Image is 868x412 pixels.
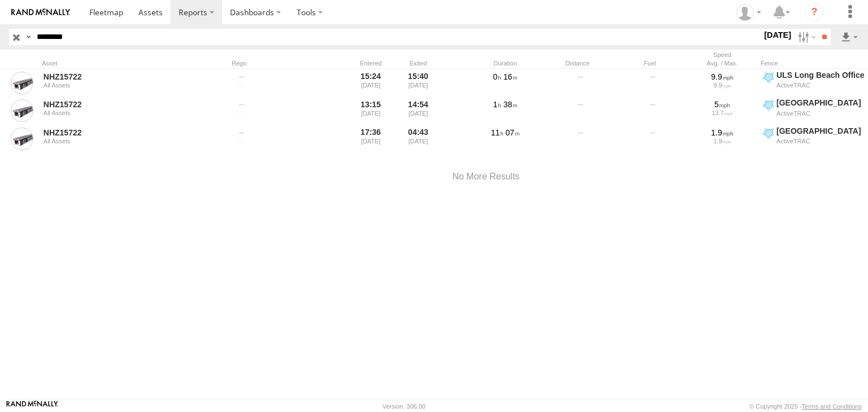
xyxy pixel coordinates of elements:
[349,59,392,67] div: Entered
[544,59,611,67] div: Distance
[397,59,440,67] div: Exited
[349,98,392,124] div: 13:15 [DATE]
[397,70,440,96] div: 15:40 [DATE]
[349,70,392,96] div: 15:24 [DATE]
[690,138,754,144] div: 1.9
[732,4,765,21] div: Zulema McIntosch
[349,126,392,152] div: 17:36 [DATE]
[690,99,754,109] div: 5
[616,59,684,67] div: Fuel
[762,29,793,41] label: [DATE]
[11,8,70,16] img: rand-logo.svg
[504,72,518,81] span: 16
[44,109,198,116] div: All Assets
[397,98,440,124] div: 14:54 [DATE]
[24,29,33,45] label: Search Query
[397,126,440,152] div: 04:43 [DATE]
[504,100,518,109] span: 38
[690,82,754,89] div: 9.9
[493,100,501,109] span: 1
[690,72,754,82] div: 9.9
[690,128,754,138] div: 1.9
[749,403,862,410] div: © Copyright 2025 -
[44,138,198,144] div: All Assets
[506,128,520,137] span: 07
[805,3,823,21] i: ?
[232,59,345,67] div: Rego
[42,59,200,67] div: Asset
[840,29,859,45] label: Export results as...
[802,403,862,410] a: Terms and Conditions
[793,29,818,45] label: Search Filter Options
[493,72,501,81] span: 0
[44,128,198,138] a: NHZ15722
[44,82,198,89] div: All Assets
[6,401,58,412] a: Visit our Website
[471,59,539,67] div: Duration
[44,72,198,82] a: NHZ15722
[690,109,754,116] div: 13.7
[491,128,504,137] span: 11
[44,99,198,109] a: NHZ15722
[383,403,426,410] div: Version: 306.00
